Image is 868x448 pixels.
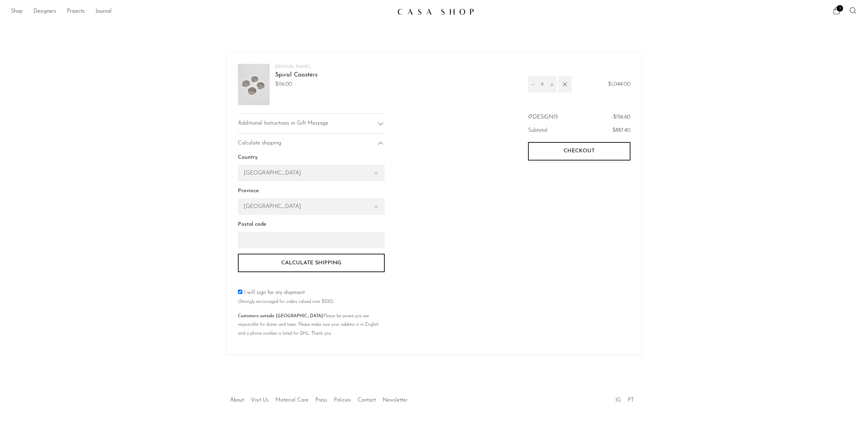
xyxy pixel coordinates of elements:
[238,299,333,304] small: (Strongly encouraged for orders valued over $500)
[528,113,558,121] div: DESIGN15
[528,142,630,160] button: Checkout
[238,220,385,229] label: Postal code
[238,290,333,304] label: I will sign for my shipment
[238,133,385,153] div: Calculate shipping
[238,113,385,134] div: Additional Instructions or Gift Message
[230,397,244,403] a: About
[11,6,392,17] ul: NEW HEADER MENU
[227,392,411,405] ul: Quick links
[608,80,630,89] span: $1,044.00
[837,5,843,12] span: 9
[238,64,270,105] img: Spiral Coasters
[238,254,385,272] button: Calculate shipping
[358,397,376,403] a: Contact
[67,7,85,16] a: Projects
[613,114,630,120] span: $156.60
[528,172,630,191] iframe: PayPal-paypal
[528,126,547,135] span: Subtotal
[238,314,324,318] b: Customers outside [GEOGRAPHIC_DATA]:
[603,113,630,121] div: -
[11,6,392,17] nav: Desktop navigation
[238,314,379,336] small: Please be aware you are responsible for duties and taxes. Please make sure your address is in Eng...
[33,7,56,16] a: Designers
[538,76,547,93] input: Quantity
[547,76,557,93] button: Increment
[612,392,637,405] ul: Social Medias
[615,397,621,403] a: IG
[628,397,634,403] a: PT
[612,128,630,133] span: $887.40
[275,397,309,403] a: Material Care
[315,397,327,403] a: Press
[11,7,23,16] a: Shop
[334,397,351,403] a: Policies
[238,153,385,162] label: Country
[251,397,269,403] a: Visit Us
[238,119,328,128] span: Additional Instructions or Gift Message
[238,187,385,196] label: Province
[275,80,317,89] span: $116.00
[238,139,281,148] span: Calculate shipping
[96,7,112,16] a: Journal
[528,76,538,93] button: Decrement
[564,148,595,154] span: Checkout
[275,72,317,78] a: Spiral Coasters
[275,65,310,69] a: [PERSON_NAME]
